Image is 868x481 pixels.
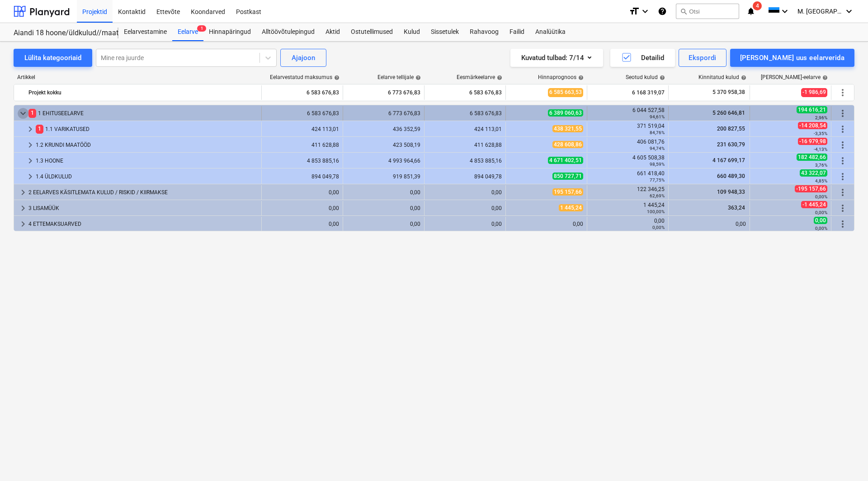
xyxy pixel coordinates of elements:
[118,23,172,41] a: Eelarvestamine
[347,158,420,164] div: 4 993 964,66
[428,110,502,117] div: 6 583 676,83
[256,23,320,41] div: Alltöövõtulepingud
[24,52,81,64] div: Lülita kategooriaid
[814,131,827,136] small: -3,35%
[815,163,827,168] small: 3,76%
[837,108,848,119] span: Rohkem tegevusi
[347,205,420,211] div: 0,00
[798,138,827,145] span: -16 979,98
[801,201,827,208] span: -1 445,24
[823,438,868,481] iframe: Chat Widget
[837,171,848,182] span: Rohkem tegevusi
[36,169,258,184] div: 1.4 ÜLDKULUD
[28,85,258,100] div: Projekt kokku
[591,154,665,167] div: 4 605 508,38
[504,23,530,41] a: Failid
[414,75,421,80] span: help
[680,8,687,15] span: search
[640,6,651,17] i: keyboard_arrow_down
[837,155,848,166] span: Rohkem tegevusi
[716,141,746,148] span: 231 630,79
[28,201,258,215] div: 3 LISAMÜÜK
[712,110,746,116] span: 5 260 646,81
[797,154,827,161] span: 182 482,66
[25,171,36,182] span: keyboard_arrow_right
[428,142,502,148] div: 411 628,88
[814,217,827,224] span: 0,00
[591,186,665,199] div: 122 346,25
[25,155,36,166] span: keyboard_arrow_right
[172,23,203,41] a: Eelarve1
[28,217,258,231] div: 4 ETTEMAKSUARVED
[821,75,828,80] span: help
[548,157,583,164] span: 4 671 402,51
[265,126,339,132] div: 424 113,01
[332,75,340,80] span: help
[676,4,739,19] button: Otsi
[797,8,843,15] span: M. [GEOGRAPHIC_DATA]
[552,141,583,148] span: 428 608,86
[428,85,502,100] div: 6 583 676,83
[464,23,504,41] div: Rahavoog
[428,158,502,164] div: 4 853 885,16
[800,169,827,177] span: 43 322,07
[815,178,827,183] small: 4,85%
[727,205,746,211] span: 363,24
[345,23,398,41] div: Ostutellimused
[457,74,502,80] div: Eesmärkeelarve
[716,189,746,195] span: 109 948,33
[398,23,425,41] a: Kulud
[650,114,665,119] small: 94,61%
[837,87,848,98] span: Rohkem tegevusi
[647,209,665,214] small: 100,00%
[815,226,827,231] small: 0,00%
[740,52,844,64] div: [PERSON_NAME] uus eelarverida
[626,74,665,80] div: Seotud kulud
[320,23,345,41] div: Aktid
[28,109,36,117] span: 1
[347,85,420,100] div: 6 773 676,83
[377,74,421,80] div: Eelarve tellijale
[844,6,854,17] i: keyboard_arrow_down
[591,139,665,151] div: 406 081,76
[347,221,420,227] div: 0,00
[779,6,790,17] i: keyboard_arrow_down
[428,221,502,227] div: 0,00
[591,107,665,120] div: 6 044 527,58
[552,188,583,196] span: 195 157,66
[428,189,502,196] div: 0,00
[815,115,827,120] small: 2,96%
[746,6,755,17] i: notifications
[36,125,43,133] span: 1
[591,218,665,230] div: 0,00
[347,173,420,180] div: 919 851,39
[530,23,571,41] div: Analüütika
[18,203,28,214] span: keyboard_arrow_right
[18,108,28,119] span: keyboard_arrow_down
[815,210,827,215] small: 0,00%
[650,146,665,151] small: 94,74%
[798,122,827,129] span: -14 208,54
[795,185,827,192] span: -195 157,66
[270,74,340,80] div: Eelarvestatud maksumus
[265,173,339,180] div: 894 049,78
[652,225,665,230] small: 0,00%
[552,173,583,180] span: 850 727,71
[203,23,256,41] a: Hinnapäringud
[621,52,664,64] div: Detailid
[28,106,258,121] div: 1 EHITUSEELARVE
[576,75,584,80] span: help
[761,74,828,80] div: [PERSON_NAME]-eelarve
[797,106,827,113] span: 194 616,21
[14,49,92,67] button: Lülita kategooriaid
[716,173,746,179] span: 660 489,30
[837,219,848,229] span: Rohkem tegevusi
[425,23,464,41] a: Sissetulek
[265,110,339,117] div: 6 583 676,83
[837,140,848,150] span: Rohkem tegevusi
[14,28,108,38] div: Aiandi 18 hoone/üldkulud//maatööd (2101944//2101951)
